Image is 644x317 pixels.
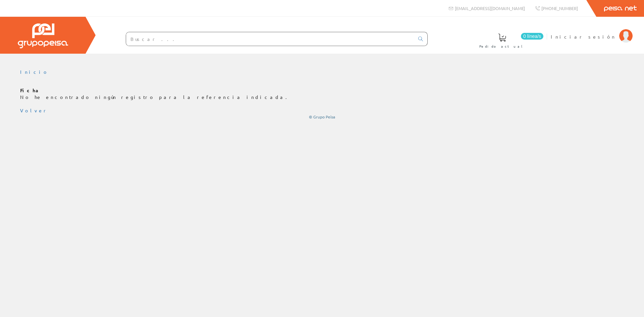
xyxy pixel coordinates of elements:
p: No he encontrado ningún registro para la referencia indicada. [20,87,624,101]
span: [EMAIL_ADDRESS][DOMAIN_NAME] [455,5,525,11]
span: [PHONE_NUMBER] [541,5,578,11]
img: Grupo Peisa [18,23,68,48]
a: Volver [20,107,48,113]
a: Inicio [20,69,49,75]
input: Buscar ... [126,32,414,46]
a: Iniciar sesión [551,28,633,34]
span: Pedido actual [479,43,525,50]
span: Iniciar sesión [551,33,616,40]
div: © Grupo Peisa [20,114,624,120]
b: Ficha [20,87,41,93]
span: 0 línea/s [521,33,543,40]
